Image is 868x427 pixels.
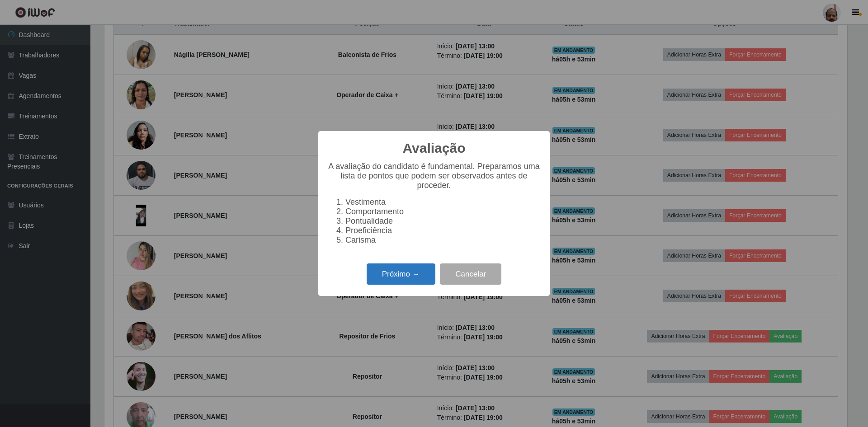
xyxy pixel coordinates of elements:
[367,263,435,285] button: Próximo →
[327,162,541,190] p: A avaliação do candidato é fundamental. Preparamos uma lista de pontos que podem ser observados a...
[345,235,541,245] li: Carisma
[345,197,541,207] li: Vestimenta
[440,263,501,285] button: Cancelar
[345,226,541,235] li: Proeficiência
[345,207,541,216] li: Comportamento
[345,216,541,226] li: Pontualidade
[403,140,466,156] h2: Avaliação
